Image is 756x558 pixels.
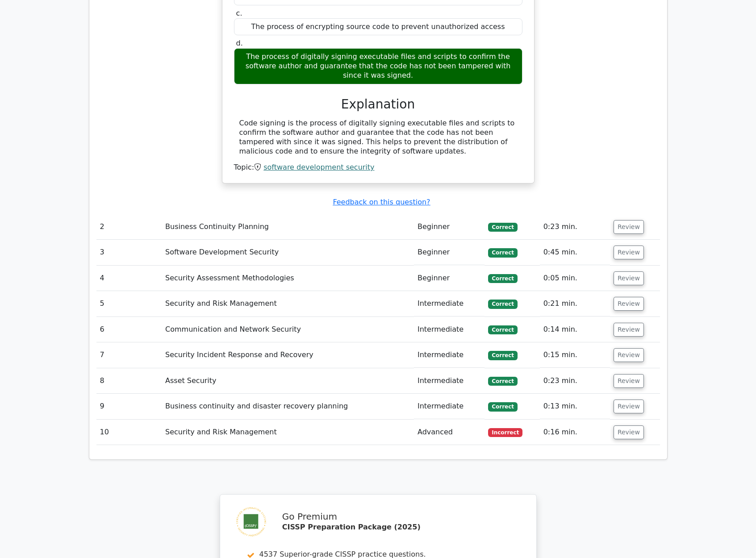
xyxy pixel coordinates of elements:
[414,420,485,445] td: Advanced
[614,400,644,413] button: Review
[234,163,522,172] div: Topic:
[236,9,242,17] span: c.
[414,342,485,368] td: Intermediate
[234,18,522,36] div: The process of encrypting source code to prevent unauthorized access
[162,368,414,394] td: Asset Security
[263,163,374,171] a: software development security
[488,402,517,411] span: Correct
[96,342,162,368] td: 7
[234,48,522,84] div: The process of digitally signing executable files and scripts to confirm the software author and ...
[96,368,162,394] td: 8
[540,266,610,291] td: 0:05 min.
[488,300,517,308] span: Correct
[96,317,162,342] td: 6
[614,374,644,388] button: Review
[540,214,610,240] td: 0:23 min.
[488,377,517,386] span: Correct
[488,274,517,283] span: Correct
[96,214,162,240] td: 2
[239,119,517,156] div: Code signing is the process of digitally signing executable files and scripts to confirm the soft...
[236,39,243,47] span: d.
[414,214,485,240] td: Beginner
[162,394,414,419] td: Business continuity and disaster recovery planning
[414,240,485,265] td: Beginner
[96,420,162,445] td: 10
[614,323,644,337] button: Review
[162,291,414,316] td: Security and Risk Management
[414,291,485,316] td: Intermediate
[488,428,522,437] span: Incorrect
[488,223,517,232] span: Correct
[614,425,644,439] button: Review
[614,271,644,285] button: Review
[96,291,162,316] td: 5
[614,220,644,234] button: Review
[540,342,610,368] td: 0:15 min.
[614,348,644,362] button: Review
[162,420,414,445] td: Security and Risk Management
[96,240,162,265] td: 3
[540,291,610,316] td: 0:21 min.
[614,297,644,311] button: Review
[414,317,485,342] td: Intermediate
[540,317,610,342] td: 0:14 min.
[540,420,610,445] td: 0:16 min.
[488,351,517,360] span: Correct
[540,240,610,265] td: 0:45 min.
[414,394,485,419] td: Intermediate
[414,368,485,394] td: Intermediate
[333,198,430,206] a: Feedback on this question?
[540,368,610,394] td: 0:23 min.
[162,214,414,240] td: Business Continuity Planning
[96,266,162,291] td: 4
[540,394,610,419] td: 0:13 min.
[414,266,485,291] td: Beginner
[614,246,644,259] button: Review
[162,342,414,368] td: Security Incident Response and Recovery
[162,317,414,342] td: Communication and Network Security
[96,394,162,419] td: 9
[239,97,517,112] h3: Explanation
[488,325,517,334] span: Correct
[488,248,517,257] span: Correct
[162,266,414,291] td: Security Assessment Methodologies
[162,240,414,265] td: Software Development Security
